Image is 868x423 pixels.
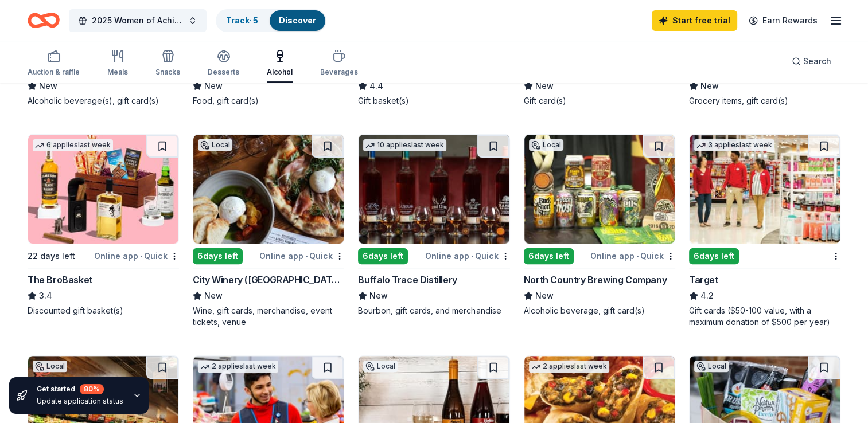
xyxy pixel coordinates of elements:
[524,134,675,316] a: Image for North Country Brewing CompanyLocal6days leftOnline app•QuickNorth Country Brewing Compa...
[363,361,398,372] div: Local
[358,248,408,264] div: 6 days left
[279,15,316,25] a: Discover
[689,305,840,328] div: Gift cards ($50-100 value, with a maximum donation of $500 per year)
[28,7,60,34] a: Home
[689,134,840,328] a: Image for Target3 applieslast week6days leftTarget4.2Gift cards ($50-100 value, with a maximum do...
[471,252,473,261] span: •
[529,361,609,373] div: 2 applies last week
[803,54,831,68] span: Search
[107,68,128,77] div: Meals
[28,95,179,107] div: Alcoholic beverage(s), gift card(s)
[140,252,142,261] span: •
[358,134,509,316] a: Image for Buffalo Trace Distillery10 applieslast week6days leftOnline app•QuickBuffalo Trace Dist...
[359,135,509,244] img: Image for Buffalo Trace Distillery
[198,361,278,373] div: 2 applies last week
[28,45,80,83] button: Auction & raffle
[226,15,258,25] a: Track· 5
[425,249,510,263] div: Online app Quick
[155,45,180,83] button: Snacks
[33,139,113,151] div: 6 applies last week
[363,139,446,151] div: 10 applies last week
[28,134,179,316] a: Image for The BroBasket6 applieslast week22 days leftOnline app•QuickThe BroBasket3.4Discounted g...
[37,384,123,394] div: Get started
[652,10,737,31] a: Start free trial
[524,248,574,264] div: 6 days left
[689,95,840,107] div: Grocery items, gift card(s)
[193,135,344,244] img: Image for City Winery (Philadelphia)
[204,289,223,303] span: New
[39,79,57,93] span: New
[689,273,718,287] div: Target
[37,397,123,406] div: Update application status
[208,45,239,83] button: Desserts
[694,361,729,372] div: Local
[94,249,179,263] div: Online app Quick
[305,252,308,261] span: •
[700,79,719,93] span: New
[267,68,293,77] div: Alcohol
[358,273,457,287] div: Buffalo Trace Distillery
[636,252,639,261] span: •
[358,95,509,107] div: Gift basket(s)
[155,68,180,77] div: Snacks
[524,95,675,107] div: Gift card(s)
[320,68,358,77] div: Beverages
[524,273,667,287] div: North Country Brewing Company
[204,79,223,93] span: New
[92,14,184,28] span: 2025 Women of Achievement Awards Silent Auction
[369,289,388,303] span: New
[39,289,52,303] span: 3.4
[267,45,293,83] button: Alcohol
[524,305,675,316] div: Alcoholic beverage, gift card(s)
[783,50,840,73] button: Search
[33,361,67,372] div: Local
[193,95,344,107] div: Food, gift card(s)
[259,249,344,263] div: Online app Quick
[80,384,104,394] div: 80 %
[524,135,675,244] img: Image for North Country Brewing Company
[193,248,243,264] div: 6 days left
[28,249,75,263] div: 22 days left
[369,79,383,93] span: 4.4
[107,45,128,83] button: Meals
[742,10,824,31] a: Earn Rewards
[208,68,239,77] div: Desserts
[535,289,554,303] span: New
[320,45,358,83] button: Beverages
[216,9,326,32] button: Track· 5Discover
[694,139,774,151] div: 3 applies last week
[193,305,344,328] div: Wine, gift cards, merchandise, event tickets, venue
[198,139,232,151] div: Local
[28,135,178,244] img: Image for The BroBasket
[590,249,675,263] div: Online app Quick
[689,248,739,264] div: 6 days left
[535,79,554,93] span: New
[193,134,344,328] a: Image for City Winery (Philadelphia)Local6days leftOnline app•QuickCity Winery ([GEOGRAPHIC_DATA]...
[28,68,80,77] div: Auction & raffle
[69,9,207,32] button: 2025 Women of Achievement Awards Silent Auction
[700,289,714,303] span: 4.2
[28,305,179,316] div: Discounted gift basket(s)
[358,305,509,316] div: Bourbon, gift cards, and merchandise
[690,135,840,244] img: Image for Target
[529,139,563,151] div: Local
[28,273,92,287] div: The BroBasket
[193,273,344,287] div: City Winery ([GEOGRAPHIC_DATA])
